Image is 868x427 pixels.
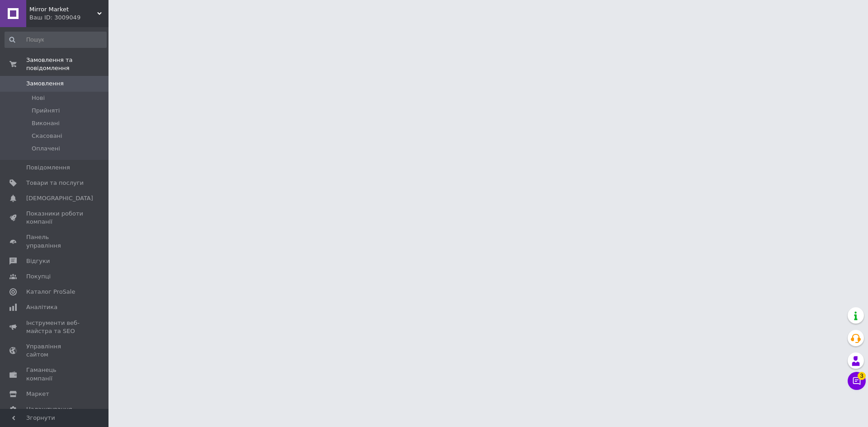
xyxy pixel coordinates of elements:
[26,366,84,382] span: Гаманець компанії
[26,210,84,226] span: Показники роботи компанії
[32,107,60,115] span: Прийняті
[26,272,51,281] span: Покупці
[26,343,84,359] span: Управління сайтом
[32,132,62,140] span: Скасовані
[26,80,64,88] span: Замовлення
[26,405,72,413] span: Налаштування
[26,390,49,398] span: Маркет
[26,319,84,335] span: Інструменти веб-майстра та SEO
[26,233,84,249] span: Панель управління
[858,370,866,378] span: 3
[26,194,93,202] span: [DEMOGRAPHIC_DATA]
[32,94,45,102] span: Нові
[5,32,107,48] input: Пошук
[29,14,108,22] div: Ваш ID: 3009049
[26,164,70,172] span: Повідомлення
[26,56,108,72] span: Замовлення та повідомлення
[26,303,57,311] span: Аналітика
[848,372,866,390] button: Чат з покупцем3
[26,257,50,265] span: Відгуки
[26,179,84,187] span: Товари та послуги
[32,119,60,127] span: Виконані
[29,5,97,14] span: Mirror Market
[32,145,60,153] span: Оплачені
[26,288,75,296] span: Каталог ProSale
